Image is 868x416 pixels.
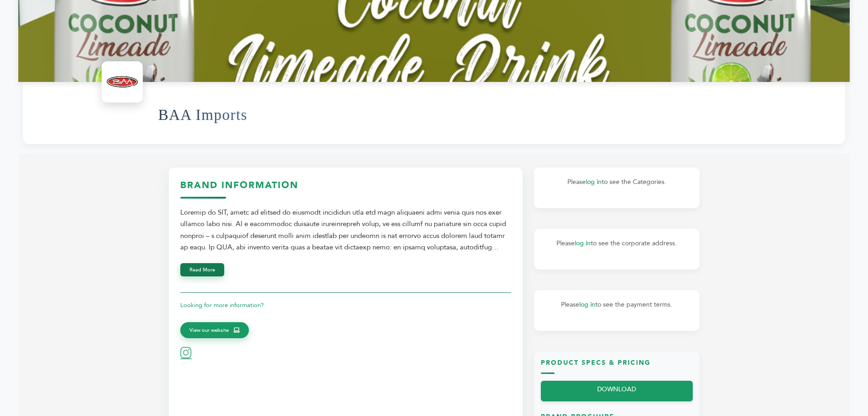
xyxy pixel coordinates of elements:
[180,322,249,339] a: View our website
[180,207,511,254] div: Loremip do SIT, ametc ad elitsed do eiusmodt incididun utla etd magn aliquaeni admi venia quis no...
[586,178,602,186] a: log in
[180,263,224,276] button: Read More
[180,179,511,199] h3: Brand Information
[189,326,229,335] span: View our website
[543,299,690,310] p: Please to see the payment terms.
[575,239,591,248] a: log in
[541,381,693,401] a: DOWNLOAD
[158,92,248,137] h1: BAA Imports
[543,177,690,188] p: Please to see the Categories.
[180,300,511,311] p: Looking for more information?
[543,238,690,249] p: Please to see the corporate address.
[104,64,140,100] img: BAA Imports Logo
[541,358,693,374] h3: Product Specs & Pricing
[28,60,140,75] h2: Oops...
[579,300,595,309] a: log in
